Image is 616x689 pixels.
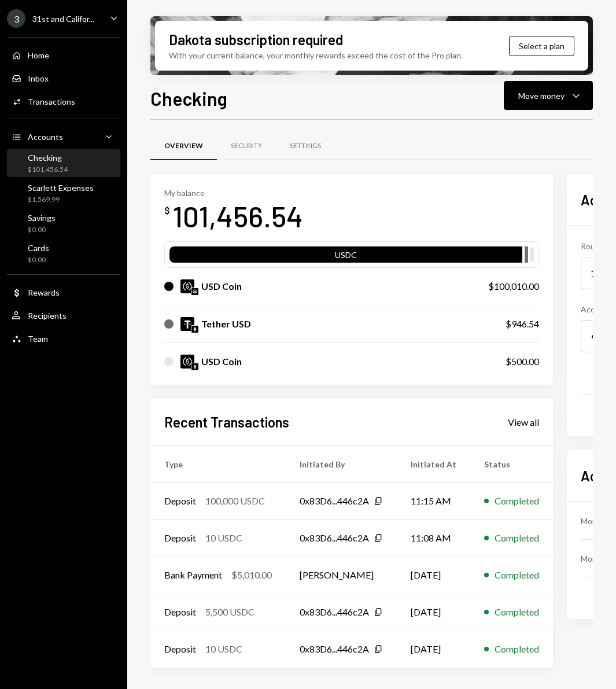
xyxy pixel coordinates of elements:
div: Deposit [164,494,196,508]
a: View all [508,415,539,428]
a: Recipients [7,305,120,326]
th: Type [150,445,286,482]
img: USDT [180,317,194,331]
a: Inbox [7,68,120,89]
div: 5,500 USDC [205,605,254,619]
div: $5,010.00 [231,568,272,582]
div: USD Coin [201,355,242,369]
div: 10 USDC [205,531,242,545]
div: $ [164,205,170,216]
td: 11:15 AM [397,482,470,519]
div: Inbox [28,73,49,83]
div: With your current balance, your monthly rewards exceed the cost of the Pro plan. [169,49,463,61]
div: 0x83D6...446c2A [300,605,369,619]
div: Completed [495,605,539,619]
td: [DATE] [397,631,470,668]
div: Deposit [164,605,196,619]
div: My balance [164,188,303,198]
h2: Recent Transactions [164,412,289,432]
div: Dakota subscription required [169,30,343,49]
a: Savings$0.00 [7,209,120,237]
img: ethereum-mainnet [191,326,198,333]
a: Home [7,45,120,65]
div: 0x83D6...446c2A [300,494,369,508]
div: 31st and Califor... [32,14,94,24]
a: Team [7,328,120,349]
div: 100,000 USDC [205,494,265,508]
div: Team [28,334,48,344]
div: Accounts [28,132,63,142]
th: Status [470,445,553,482]
a: Scarlett Expenses$1,569.99 [7,179,120,207]
div: Completed [495,531,539,545]
td: 11:08 AM [397,519,470,557]
div: Bank Payment [164,568,222,582]
td: [DATE] [397,557,470,594]
div: Checking [28,153,68,163]
div: $100,010.00 [488,279,539,293]
th: Initiated At [397,445,470,482]
div: Tether USD [201,317,251,331]
div: Transactions [28,97,75,106]
td: [DATE] [397,594,470,631]
div: Overview [164,141,203,151]
a: Cards$0.00 [7,240,120,267]
div: Home [28,50,49,60]
div: 10 USDC [205,642,242,656]
td: [PERSON_NAME] [286,557,397,594]
div: Deposit [164,642,196,656]
div: $946.54 [506,317,539,331]
button: Select a plan [509,36,574,56]
div: 3 [7,9,25,28]
a: Security [217,131,276,161]
div: 101,456.54 [172,198,303,234]
div: Completed [495,494,539,508]
div: Cards [28,243,49,253]
div: Settings [290,141,321,151]
div: Completed [495,642,539,656]
img: USDC [180,355,194,369]
a: Overview [150,131,217,161]
div: Savings [28,213,56,223]
div: Completed [495,568,539,582]
button: Move money [504,81,593,110]
div: USD Coin [201,279,242,293]
div: Deposit [164,531,196,545]
div: Security [231,141,262,151]
a: Checking$101,456.54 [7,149,120,177]
div: $0.00 [28,225,56,235]
h1: Checking [150,87,227,110]
a: Transactions [7,91,120,112]
div: Rewards [28,288,60,297]
div: Move money [518,90,565,102]
div: Recipients [28,311,67,320]
a: Accounts [7,126,120,147]
div: View all [508,417,539,428]
img: arbitrum-mainnet [191,288,198,295]
div: 0x83D6...446c2A [300,531,369,545]
a: Settings [276,131,335,161]
div: 0x83D6...446c2A [300,642,369,656]
a: Rewards [7,282,120,303]
div: USDC [169,249,522,265]
div: $0.00 [28,255,49,265]
div: Scarlett Expenses [28,183,94,193]
div: $101,456.54 [28,165,68,175]
th: Initiated By [286,445,397,482]
img: ethereum-mainnet [191,363,198,370]
div: $500.00 [506,355,539,369]
div: $1,569.99 [28,195,94,205]
img: USDC [180,279,194,293]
